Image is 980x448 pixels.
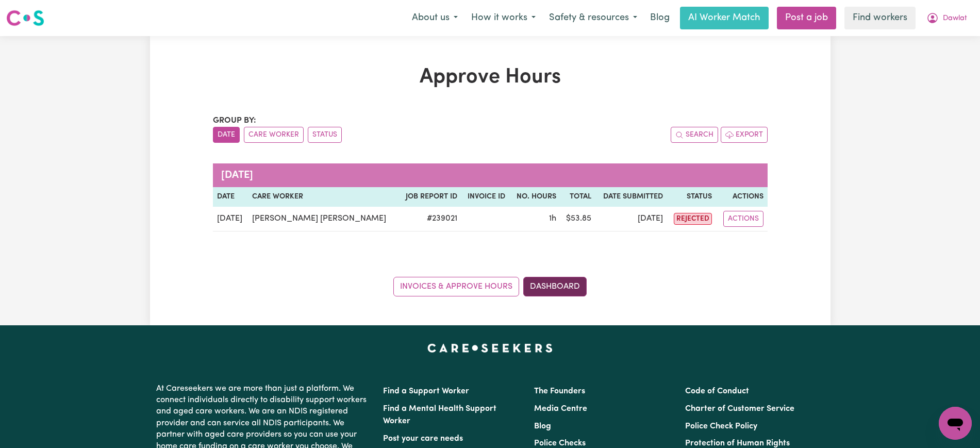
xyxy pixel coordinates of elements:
span: rejected [674,213,712,225]
a: AI Worker Match [680,7,769,29]
th: Actions [716,187,767,207]
th: Care worker [248,187,398,207]
button: sort invoices by date [213,127,240,143]
iframe: Button to launch messaging window [939,407,972,440]
th: Status [667,187,716,207]
th: Date [213,187,248,207]
a: Find a Support Worker [383,387,469,395]
a: Police Checks [534,439,586,447]
th: Job Report ID [398,187,461,207]
caption: [DATE] [213,163,768,187]
span: 1 hour [549,214,556,223]
td: [DATE] [595,207,667,231]
a: The Founders [534,387,585,395]
button: Export [721,127,768,143]
button: Actions [723,211,763,227]
a: Blog [534,422,551,430]
th: Date Submitted [595,187,667,207]
th: No. Hours [509,187,560,207]
td: $ 53.85 [560,207,596,231]
button: sort invoices by paid status [308,127,342,143]
a: Blog [644,7,676,29]
button: sort invoices by care worker [244,127,304,143]
td: [DATE] [213,207,248,231]
a: Careseekers logo [6,6,44,30]
a: Invoices & Approve Hours [393,277,519,296]
th: Invoice ID [461,187,510,207]
td: [PERSON_NAME] [PERSON_NAME] [248,207,398,231]
button: How it works [464,7,542,29]
a: Media Centre [534,405,587,413]
span: Group by: [213,117,256,125]
a: Dashboard [523,277,587,296]
a: Charter of Customer Service [685,405,794,413]
img: Careseekers logo [6,9,44,27]
a: Find workers [844,7,916,29]
span: Dawlat [943,13,967,24]
h1: Approve Hours [213,65,768,90]
a: Police Check Policy [685,422,757,430]
a: Find a Mental Health Support Worker [383,405,496,425]
button: Safety & resources [542,7,644,29]
button: About us [405,7,464,29]
button: Search [671,127,718,143]
a: Post your care needs [383,435,463,443]
td: # 239021 [398,207,461,231]
button: My Account [920,7,974,29]
a: Post a job [777,7,836,29]
a: Careseekers home page [427,344,553,352]
th: Total [560,187,596,207]
a: Protection of Human Rights [685,439,790,447]
a: Code of Conduct [685,387,749,395]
